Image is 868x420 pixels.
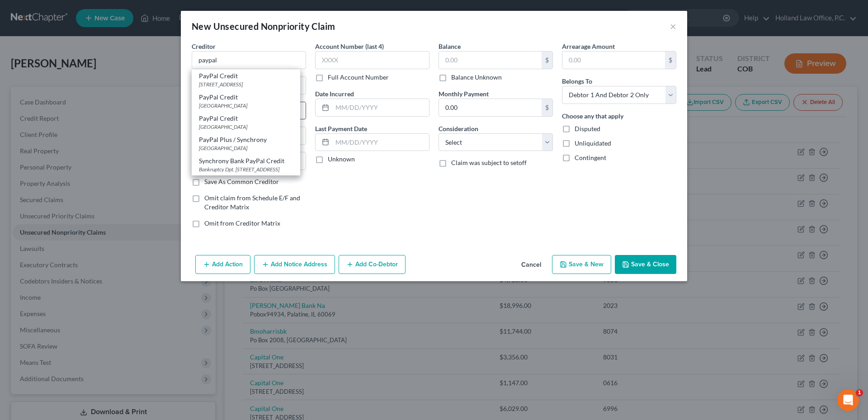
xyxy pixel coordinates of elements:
[615,255,676,274] button: Save & Close
[451,73,502,82] label: Balance Unknown
[837,389,859,411] iframe: Intercom live chat
[328,73,389,82] label: Full Account Number
[192,42,216,50] span: Creditor
[192,51,306,69] input: Search creditor by name...
[439,89,489,99] label: Monthly Payment
[328,155,355,164] label: Unknown
[562,42,615,51] label: Arrearage Amount
[856,389,863,396] span: 1
[195,255,250,274] button: Add Action
[199,93,293,102] div: PayPal Credit
[439,99,542,116] input: 0.00
[575,139,611,147] span: Unliquidated
[199,80,293,88] div: [STREET_ADDRESS]
[315,42,384,51] label: Account Number (last 4)
[665,52,676,69] div: $
[315,124,367,133] label: Last Payment Date
[575,154,606,161] span: Contingent
[199,123,293,131] div: [GEOGRAPHIC_DATA]
[199,102,293,109] div: [GEOGRAPHIC_DATA]
[514,256,548,274] button: Cancel
[199,71,293,80] div: PayPal Credit
[451,159,527,166] span: Claim was subject to setoff
[332,99,429,116] input: MM/DD/YYYY
[439,124,478,133] label: Consideration
[439,52,542,69] input: 0.00
[542,52,552,69] div: $
[332,134,429,151] input: MM/DD/YYYY
[199,156,293,165] div: Synchrony Bank PayPal Credit
[315,51,429,69] input: XXXX
[562,77,592,85] span: Belongs To
[199,135,293,144] div: PayPal Plus / Synchrony
[575,125,600,132] span: Disputed
[204,177,279,186] label: Save As Common Creditor
[199,165,293,173] div: Bankruptcy Dpt. [STREET_ADDRESS]
[254,255,335,274] button: Add Notice Address
[315,89,354,99] label: Date Incurred
[562,111,623,121] label: Choose any that apply
[199,144,293,152] div: [GEOGRAPHIC_DATA]
[204,194,300,211] span: Omit claim from Schedule E/F and Creditor Matrix
[542,99,552,116] div: $
[670,21,676,32] button: ×
[199,114,293,123] div: PayPal Credit
[339,255,406,274] button: Add Co-Debtor
[192,20,335,33] div: New Unsecured Nonpriority Claim
[439,42,461,51] label: Balance
[204,219,280,227] span: Omit from Creditor Matrix
[552,255,611,274] button: Save & New
[562,52,665,69] input: 0.00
